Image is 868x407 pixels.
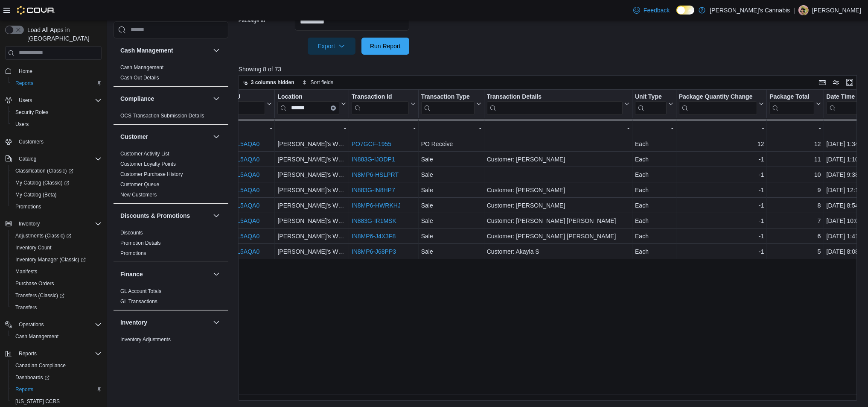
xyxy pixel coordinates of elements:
[635,123,673,133] div: -
[114,62,228,86] div: Cash Management
[12,243,55,253] a: Inventory Count
[19,68,32,75] span: Home
[12,78,102,88] span: Reports
[2,153,105,165] button: Catalog
[12,372,102,383] span: Dashboards
[12,290,68,301] a: Transfers (Classic)
[679,123,764,133] div: -
[15,121,29,128] span: Users
[710,5,790,15] p: [PERSON_NAME]'s Cannabis
[120,171,183,177] a: Customer Purchase History
[120,94,154,103] h3: Compliance
[120,181,159,188] span: Customer Queue
[361,38,409,55] button: Run Report
[15,304,37,311] span: Transfers
[12,107,52,117] a: Security Roles
[120,318,147,327] h3: Inventory
[120,151,169,157] a: Customer Activity List
[9,118,105,130] button: Users
[9,165,105,177] a: Classification (Classic)
[120,191,157,198] span: New Customers
[24,26,102,43] span: Load All Apps in [GEOGRAPHIC_DATA]
[15,66,102,76] span: Home
[12,78,37,88] a: Reports
[15,219,102,229] span: Inventory
[12,243,102,253] span: Inventory Count
[9,77,105,89] button: Reports
[227,123,272,133] div: -
[12,255,102,265] span: Inventory Manager (Classic)
[12,372,53,383] a: Dashboards
[15,80,33,87] span: Reports
[120,298,157,305] span: GL Transactions
[211,45,221,56] button: Cash Management
[120,299,157,305] a: GL Transactions
[15,179,69,186] span: My Catalog (Classic)
[120,211,210,220] button: Discounts & Promotions
[370,42,401,50] span: Run Report
[15,292,64,299] span: Transfers (Classic)
[9,290,105,302] a: Transfers (Classic)
[239,65,863,73] p: Showing 8 of 73
[487,123,629,133] div: -
[12,107,102,117] span: Security Roles
[211,94,221,104] button: Compliance
[15,219,43,229] button: Inventory
[12,231,102,241] span: Adjustments (Classic)
[15,137,47,147] a: Customers
[12,384,37,395] a: Reports
[12,278,102,289] span: Purchase Orders
[120,46,173,55] h3: Cash Management
[114,228,228,262] div: Discounts & Promotions
[12,360,69,371] a: Canadian Compliance
[120,230,143,236] a: Discounts
[630,2,673,19] a: Feedback
[12,202,45,212] a: Promotions
[15,154,40,164] button: Catalog
[9,372,105,384] a: Dashboards
[120,74,159,81] span: Cash Out Details
[120,64,163,71] span: Cash Management
[12,202,102,212] span: Promotions
[15,319,47,330] button: Operations
[2,348,105,360] button: Reports
[211,211,221,221] button: Discounts & Promotions
[15,348,102,359] span: Reports
[421,123,481,133] div: -
[251,79,294,86] span: 3 columns hidden
[12,290,102,301] span: Transfers (Classic)
[299,77,337,88] button: Sort fields
[15,256,86,263] span: Inventory Manager (Classic)
[12,278,58,289] a: Purchase Orders
[9,302,105,313] button: Transfers
[12,190,60,200] a: My Catalog (Beta)
[9,201,105,213] button: Promotions
[9,189,105,201] button: My Catalog (Beta)
[120,288,161,295] span: GL Account Totals
[15,232,71,239] span: Adjustments (Classic)
[19,138,44,145] span: Customers
[19,321,44,328] span: Operations
[2,218,105,230] button: Inventory
[845,77,855,88] button: Enter fullscreen
[15,280,54,287] span: Purchase Orders
[12,384,102,395] span: Reports
[19,97,32,104] span: Users
[769,123,821,133] div: -
[120,211,190,220] h3: Discounts & Promotions
[120,250,146,256] a: Promotions
[676,15,677,15] span: Dark Mode
[15,386,33,393] span: Reports
[308,38,355,55] button: Export
[9,242,105,254] button: Inventory Count
[15,109,48,116] span: Security Roles
[12,396,63,407] a: [US_STATE] CCRS
[12,331,62,342] a: Cash Management
[120,240,161,246] span: Promotion Details
[15,398,60,405] span: [US_STATE] CCRS
[12,396,102,407] span: Washington CCRS
[120,337,171,343] a: Inventory Adjustments
[114,286,228,310] div: Finance
[9,266,105,278] button: Manifests
[12,302,40,313] a: Transfers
